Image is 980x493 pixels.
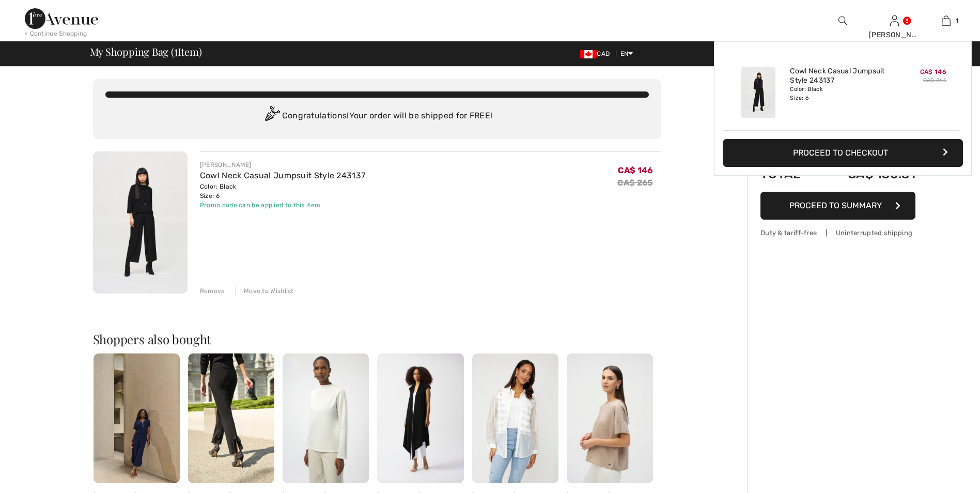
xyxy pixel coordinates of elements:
[472,353,558,483] img: Checkered Sheer Buttoned Shirt Style 256817U
[617,178,652,188] s: CA$ 265
[188,353,274,483] img: Straight Fit Trousers Full-Length Style 244019
[580,50,614,57] span: CAD
[94,353,180,483] img: Cropped V-Neck Jumpsuit Style 251044
[890,14,899,27] img: My Info
[283,353,369,483] img: High Neck Pullover Style 254034
[618,165,652,175] span: CA$ 146
[105,106,649,127] div: Congratulations! Your order will be shipped for FREE!
[25,29,87,38] div: < Continue Shopping
[920,68,946,75] span: CA$ 146
[200,160,365,170] div: [PERSON_NAME]
[890,16,899,25] a: Sign In
[620,50,633,57] span: EN
[377,353,463,483] img: Silky Knit Cap Sleeve Cover Up Style 251052
[200,286,225,296] div: Remove
[93,151,188,294] img: Cowl Neck Casual Jumpsuit Style 243137
[942,14,951,27] img: My Bag
[200,171,365,180] a: Cowl Neck Casual Jumpsuit Style 243137
[923,77,946,84] s: CA$ 265
[580,50,597,58] img: Canadian Dollar
[567,353,653,483] img: Casual Crew Neck Pullover Style 252900
[174,44,178,57] span: 1
[261,106,282,127] img: Congratulation2.svg
[921,14,971,27] a: 1
[790,67,892,85] a: Cowl Neck Casual Jumpsuit Style 243137
[760,228,915,238] div: Duty & tariff-free | Uninterrupted shipping
[956,16,958,25] span: 1
[741,67,775,118] img: Cowl Neck Casual Jumpsuit Style 243137
[93,333,661,345] h2: Shoppers also bought
[235,286,294,296] div: Move to Wishlist
[838,14,847,27] img: search the website
[200,182,365,201] div: Color: Black Size: 6
[869,29,920,40] div: [PERSON_NAME]
[790,85,892,102] div: Color: Black Size: 6
[90,47,202,57] span: My Shopping Bag ( Item)
[200,201,365,210] div: Promo code can be applied to this item
[723,139,963,167] button: Proceed to Checkout
[25,8,98,29] img: 1ère Avenue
